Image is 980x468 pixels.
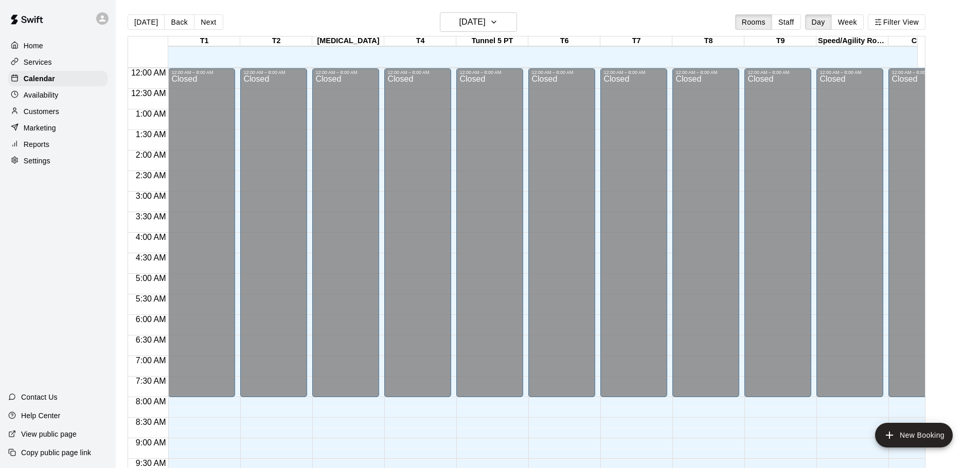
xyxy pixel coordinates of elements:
div: 12:00 AM – 8:00 AM: Closed [600,68,667,397]
div: 12:00 AM – 8:00 AM: Closed [528,68,595,397]
p: Help Center [21,410,60,421]
button: [DATE] [128,14,165,30]
div: 12:00 AM – 8:00 AM: Closed [168,68,235,397]
span: 7:30 AM [133,377,169,385]
div: Closed [243,75,304,401]
div: 12:00 AM – 8:00 AM [892,70,952,75]
div: 12:00 AM – 8:00 AM: Closed [384,68,451,397]
div: Closed [747,75,808,401]
p: Services [24,57,52,67]
div: T1 [168,36,240,46]
p: Contact Us [21,392,58,402]
div: Closed [171,75,232,401]
div: [MEDICAL_DATA] [312,36,384,46]
button: add [875,423,953,447]
div: Closed [892,75,952,401]
a: Home [8,38,108,53]
div: 12:00 AM – 8:00 AM: Closed [672,68,739,397]
span: 2:00 AM [133,151,169,159]
div: Speed/Agility Room [816,36,888,46]
div: Tunnel 5 PT [456,36,528,46]
span: 8:00 AM [133,397,169,406]
a: Calendar [8,71,108,86]
p: Customers [24,106,59,117]
a: Services [8,54,108,70]
a: Marketing [8,120,108,136]
div: Closed [459,75,520,401]
a: Settings [8,153,108,169]
span: 12:30 AM [129,89,169,98]
p: Copy public page link [21,447,91,458]
div: 12:00 AM – 8:00 AM [387,70,448,75]
span: 3:00 AM [133,192,169,200]
div: 12:00 AM – 8:00 AM: Closed [816,68,883,397]
div: Closed [315,75,376,401]
span: 9:00 AM [133,438,169,447]
button: Next [194,14,223,30]
span: 1:30 AM [133,130,169,139]
div: T7 [600,36,672,46]
span: 6:30 AM [133,335,169,344]
a: Availability [8,87,108,103]
span: 6:00 AM [133,315,169,324]
span: 4:30 AM [133,253,169,262]
span: 9:30 AM [133,459,169,467]
div: T8 [672,36,744,46]
button: Day [805,14,832,30]
p: Calendar [24,73,55,84]
div: 12:00 AM – 8:00 AM: Closed [744,68,811,397]
div: 12:00 AM – 8:00 AM [243,70,304,75]
div: 12:00 AM – 8:00 AM [531,70,592,75]
div: Closed [603,75,664,401]
div: 12:00 AM – 8:00 AM [459,70,520,75]
div: 12:00 AM – 8:00 AM [747,70,808,75]
span: 7:00 AM [133,356,169,365]
div: Closed [387,75,448,401]
div: Closed [819,75,880,401]
div: 12:00 AM – 8:00 AM: Closed [888,68,955,397]
a: Reports [8,137,108,152]
div: T6 [528,36,600,46]
div: T9 [744,36,816,46]
button: Filter View [868,14,925,30]
p: View public page [21,429,77,439]
button: Week [831,14,864,30]
p: Availability [24,90,59,100]
div: 12:00 AM – 8:00 AM [819,70,880,75]
div: T4 [384,36,456,46]
h6: [DATE] [459,15,486,29]
div: 12:00 AM – 8:00 AM [675,70,736,75]
span: 3:30 AM [133,212,169,221]
button: Back [164,14,194,30]
button: Rooms [735,14,772,30]
div: Closed [531,75,592,401]
span: 2:30 AM [133,171,169,180]
span: 5:30 AM [133,294,169,303]
a: Customers [8,104,108,119]
div: 12:00 AM – 8:00 AM [171,70,232,75]
div: 12:00 AM – 8:00 AM [603,70,664,75]
div: T2 [240,36,312,46]
div: 12:00 AM – 8:00 AM: Closed [312,68,379,397]
p: Reports [24,139,49,149]
p: Settings [24,156,50,166]
button: Staff [772,14,801,30]
div: Closed [675,75,736,401]
span: 12:00 AM [129,68,169,77]
span: 5:00 AM [133,274,169,283]
div: 12:00 AM – 8:00 AM [315,70,376,75]
div: 12:00 AM – 8:00 AM: Closed [456,68,523,397]
span: 8:30 AM [133,418,169,426]
span: 4:00 AM [133,233,169,241]
span: 1:00 AM [133,109,169,118]
button: [DATE] [440,12,517,32]
div: 12:00 AM – 8:00 AM: Closed [240,68,307,397]
div: Court 1 [888,36,960,46]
